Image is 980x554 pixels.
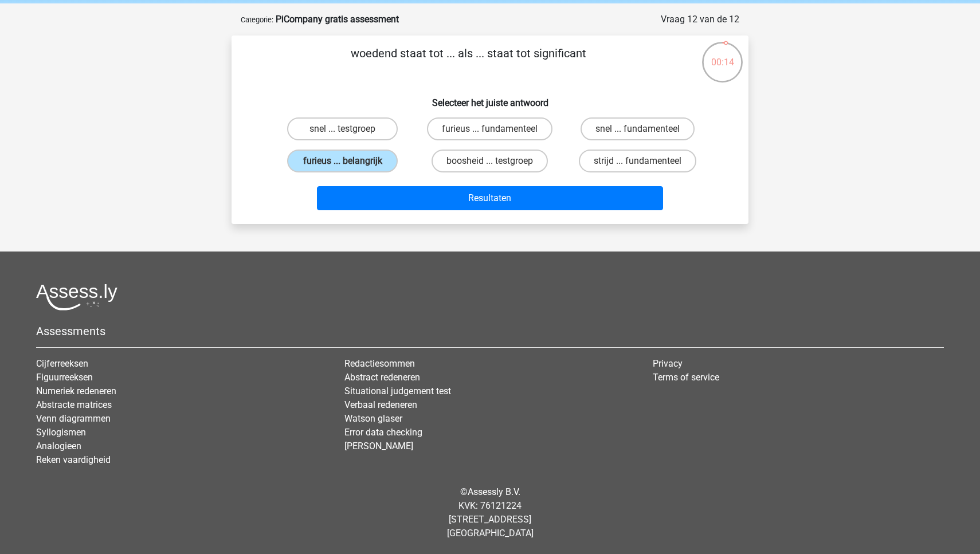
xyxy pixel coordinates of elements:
[36,454,111,465] a: Reken vaardigheid
[36,427,86,438] a: Syllogismen
[344,427,422,438] a: Error data checking
[36,413,111,424] a: Venn diagrammen
[276,14,399,25] strong: PiCompany gratis assessment
[36,441,81,451] a: Analogieen
[344,358,415,369] a: Redactiesommen
[36,284,117,311] img: Assessly logo
[701,41,744,69] div: 00:14
[653,372,719,383] a: Terms of service
[427,117,552,140] label: furieus ... fundamenteel
[36,386,116,396] a: Numeriek redeneren
[250,45,687,79] p: woedend staat tot ... als ... staat tot significant
[28,476,952,549] div: © KVK: 76121224 [STREET_ADDRESS] [GEOGRAPHIC_DATA]
[241,15,273,24] small: Categorie:
[344,441,413,451] a: [PERSON_NAME]
[344,399,417,410] a: Verbaal redeneren
[344,386,451,396] a: Situational judgement test
[579,150,696,172] label: strijd ... fundamenteel
[468,486,520,497] a: Assessly B.V.
[661,13,739,26] div: Vraag 12 van de 12
[581,117,695,140] label: snel ... fundamenteel
[250,88,730,108] h6: Selecteer het juiste antwoord
[287,150,398,172] label: furieus ... belangrijk
[344,413,402,424] a: Watson glaser
[36,372,93,383] a: Figuurreeksen
[317,186,664,210] button: Resultaten
[36,324,944,338] h5: Assessments
[287,117,398,140] label: snel ... testgroep
[653,358,683,369] a: Privacy
[344,372,420,383] a: Abstract redeneren
[36,399,112,410] a: Abstracte matrices
[432,150,548,172] label: boosheid ... testgroep
[36,358,88,369] a: Cijferreeksen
